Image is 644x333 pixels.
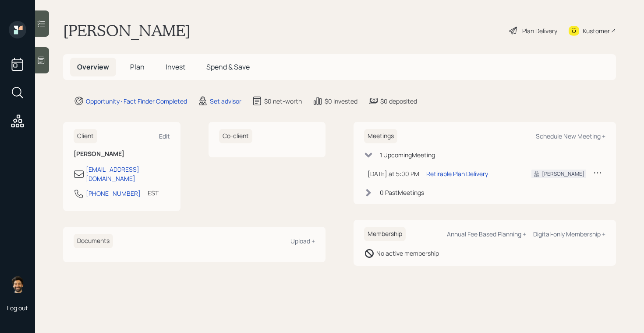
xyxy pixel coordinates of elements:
[74,234,113,248] h6: Documents
[290,237,315,245] div: Upload +
[9,276,26,293] img: eric-schwartz-headshot.png
[86,97,187,106] div: Opportunity · Fact Finder Completed
[86,189,141,198] div: [PHONE_NUMBER]
[219,129,252,143] h6: Co-client
[536,132,605,140] div: Schedule New Meeting +
[86,165,170,183] div: [EMAIL_ADDRESS][DOMAIN_NAME]
[210,97,241,106] div: Set advisor
[130,62,145,72] span: Plan
[380,150,435,160] div: 1 Upcoming Meeting
[364,129,397,143] h6: Meetings
[522,26,557,35] div: Plan Delivery
[148,188,159,198] div: EST
[533,230,605,238] div: Digital-only Membership +
[368,169,419,178] div: [DATE] at 5:00 PM
[447,230,526,238] div: Annual Fee Based Planning +
[63,21,191,40] h1: [PERSON_NAME]
[376,249,439,258] div: No active membership
[74,150,170,158] h6: [PERSON_NAME]
[583,26,610,35] div: Kustomer
[380,97,417,106] div: $0 deposited
[325,97,357,106] div: $0 invested
[380,188,424,197] div: 0 Past Meeting s
[426,169,488,178] div: Retirable Plan Delivery
[77,62,109,72] span: Overview
[166,62,185,72] span: Invest
[364,227,406,241] h6: Membership
[159,132,170,140] div: Edit
[74,129,97,143] h6: Client
[7,304,28,312] div: Log out
[542,170,584,178] div: [PERSON_NAME]
[264,97,302,106] div: $0 net-worth
[206,62,250,72] span: Spend & Save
